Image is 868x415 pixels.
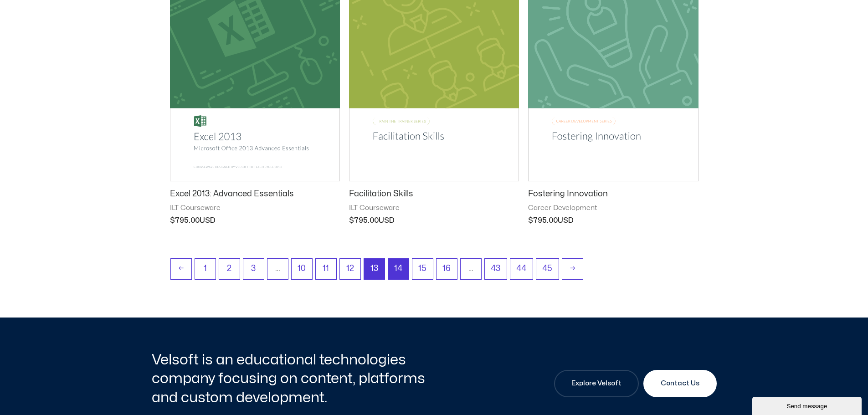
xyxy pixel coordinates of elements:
[267,259,288,279] span: …
[528,189,698,203] a: Fostering Innovation
[170,189,340,203] a: Excel 2013: Advanced Essentials
[349,189,519,203] a: Facilitation Skills
[349,217,354,224] span: $
[349,204,519,213] span: ILT Courseware
[349,217,379,224] bdi: 795.00
[536,259,559,279] a: Page 45
[528,217,558,224] bdi: 795.00
[170,258,699,284] nav: Product Pagination
[340,259,360,279] a: Page 12
[170,204,340,213] span: ILT Courseware
[316,259,336,279] a: Page 11
[170,189,340,199] h2: Excel 2013: Advanced Essentials
[292,259,312,279] a: Page 10
[752,395,863,415] iframe: chat widget
[554,370,639,397] a: Explore Velsoft
[170,217,175,224] span: $
[461,259,481,279] span: …
[528,217,533,224] span: $
[661,378,699,389] span: Contact Us
[171,259,191,279] a: ←
[412,259,433,279] a: Page 15
[437,259,457,279] a: Page 16
[195,259,216,279] a: Page 1
[388,259,409,279] a: Page 14
[510,259,533,279] a: Page 44
[562,259,583,279] a: →
[364,259,385,279] span: Page 13
[243,259,264,279] a: Page 3
[528,204,698,213] span: Career Development
[643,370,717,397] a: Contact Us
[170,217,200,224] bdi: 795.00
[349,189,519,199] h2: Facilitation Skills
[485,259,507,279] a: Page 43
[571,378,621,389] span: Explore Velsoft
[528,189,698,199] h2: Fostering Innovation
[152,350,432,407] h2: Velsoft is an educational technologies company focusing on content, platforms and custom developm...
[219,259,240,279] a: Page 2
